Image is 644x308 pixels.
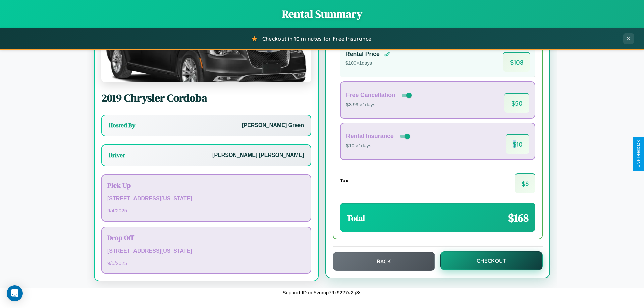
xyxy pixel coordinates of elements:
button: Back [333,252,435,271]
span: Checkout in 10 minutes for Free Insurance [262,35,371,42]
div: Open Intercom Messenger [7,285,23,301]
span: $ 8 [515,173,535,193]
p: Support ID: mf5vnmp79x9227v2q3s [282,288,361,297]
h4: Rental Price [345,51,380,58]
h4: Free Cancellation [346,91,395,99]
p: [PERSON_NAME] [PERSON_NAME] [212,150,304,160]
p: [PERSON_NAME] Green [242,121,304,130]
h3: Hosted By [109,121,135,129]
button: Checkout [440,251,543,270]
p: 9 / 5 / 2025 [107,259,305,268]
h2: 2019 Chrysler Cordoba [101,90,311,105]
h3: Pick Up [107,180,305,190]
p: $ 100 × 1 days [345,59,390,68]
p: 9 / 4 / 2025 [107,206,305,215]
span: $ 10 [506,134,529,154]
p: [STREET_ADDRESS][US_STATE] [107,194,305,204]
h1: Rental Summary [7,7,637,21]
h4: Tax [340,178,348,183]
span: $ 168 [508,210,529,225]
h3: Drop Off [107,233,305,242]
h4: Rental Insurance [346,133,394,140]
h3: Driver [109,151,125,159]
h3: Total [347,212,365,224]
span: $ 50 [504,93,529,113]
span: $ 108 [503,52,530,72]
p: $10 × 1 days [346,142,411,150]
p: [STREET_ADDRESS][US_STATE] [107,246,305,256]
div: Give Feedback [636,140,641,168]
p: $3.99 × 1 days [346,101,413,109]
